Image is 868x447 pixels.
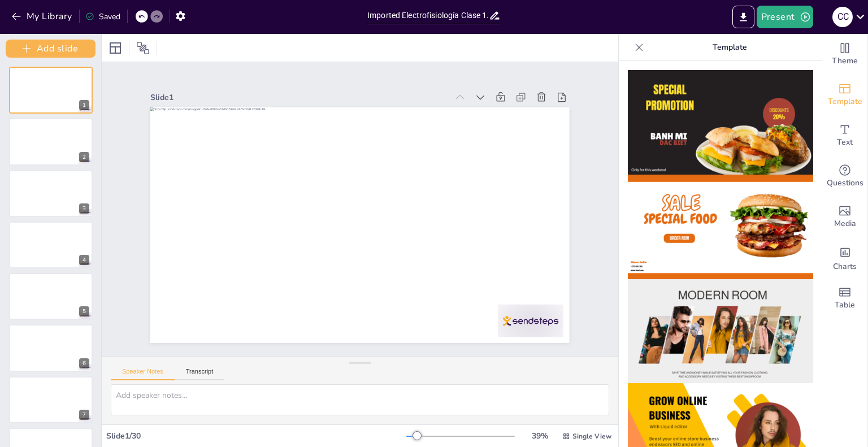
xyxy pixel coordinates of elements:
[136,41,150,55] span: Position
[822,115,867,156] div: Add text boxes
[79,152,89,162] div: 2
[85,11,120,22] div: Saved
[832,55,858,67] span: Theme
[822,197,867,237] div: Add images, graphics, shapes or video
[111,368,175,380] button: Speaker Notes
[572,432,611,441] span: Single View
[837,136,853,149] span: Text
[175,368,225,380] button: Transcript
[106,431,406,441] div: Slide 1 / 30
[834,218,856,230] span: Media
[79,306,89,316] div: 5
[9,170,93,217] div: 3
[9,376,93,423] div: 7
[79,100,89,110] div: 1
[822,75,867,115] div: Add ready made slides
[822,156,867,197] div: Get real-time input from your audience
[832,6,853,28] button: C C
[628,70,813,175] img: thumb-1.png
[9,118,93,165] div: 2
[835,299,855,311] span: Table
[8,7,77,25] button: My Library
[732,6,754,28] button: Export to PowerPoint
[648,34,811,61] p: Template
[6,40,96,58] button: Add slide
[827,177,863,189] span: Questions
[79,255,89,265] div: 4
[106,39,124,57] div: Layout
[628,279,813,384] img: thumb-3.png
[79,410,89,420] div: 7
[367,7,489,24] input: Insert title
[241,284,527,386] div: Slide 1
[79,358,89,368] div: 6
[9,273,93,320] div: 5
[822,34,867,75] div: Change the overall theme
[833,261,857,273] span: Charts
[628,175,813,279] img: thumb-2.png
[828,96,862,108] span: Template
[526,431,553,441] div: 39 %
[9,67,93,114] div: 1
[9,324,93,371] div: 6
[9,222,93,268] div: 4
[822,237,867,278] div: Add charts and graphs
[757,6,813,28] button: Present
[822,278,867,319] div: Add a table
[832,7,853,27] div: C C
[79,203,89,214] div: 3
